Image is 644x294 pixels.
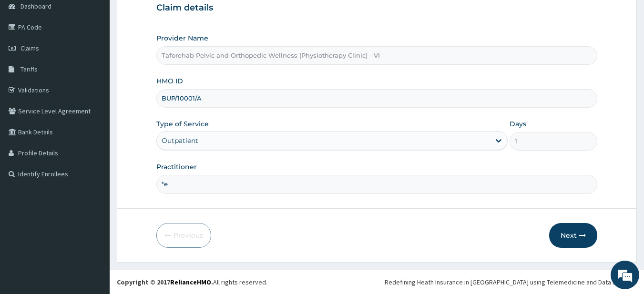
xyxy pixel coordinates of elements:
div: Minimize live chat window [156,5,179,28]
input: Enter Name [156,175,598,193]
textarea: Type your message and hit 'Enter' [5,194,182,227]
span: Claims [20,44,39,52]
a: RelianceHMO [170,278,211,286]
h3: Claim details [156,3,598,13]
span: Dashboard [20,2,51,10]
label: HMO ID [156,76,183,86]
span: Tariffs [20,65,38,73]
span: We're online! [55,87,132,183]
div: Redefining Heath Insurance in [GEOGRAPHIC_DATA] using Telemedicine and Data Science! [385,277,637,287]
label: Type of Service [156,119,209,129]
footer: All rights reserved. [110,270,644,294]
label: Practitioner [156,162,197,172]
div: Outpatient [162,136,198,145]
label: Provider Name [156,33,208,43]
label: Days [510,119,526,129]
button: Next [549,223,597,248]
img: d_794563401_company_1708531726252_794563401 [18,48,39,71]
div: Chat with us now [50,53,160,66]
button: Previous [156,223,211,248]
strong: Copyright © 2017 . [117,278,213,286]
input: Enter HMO ID [156,89,598,108]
